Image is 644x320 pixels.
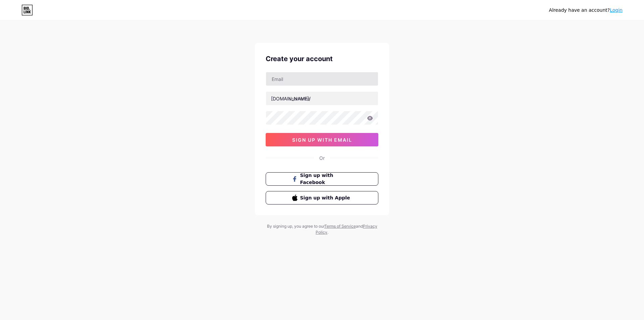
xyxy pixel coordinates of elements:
input: Email [266,72,378,86]
div: Already have an account? [549,7,623,14]
span: Sign up with Apple [300,194,352,201]
div: [DOMAIN_NAME]/ [271,95,311,102]
div: Create your account [266,54,378,64]
span: sign up with email [292,137,352,143]
span: Sign up with Facebook [300,172,352,186]
a: Login [610,7,623,13]
a: Terms of Service [324,224,356,229]
div: Or [319,154,325,162]
button: Sign up with Facebook [266,172,378,186]
div: By signing up, you agree to our and . [265,223,379,235]
button: sign up with email [266,133,378,146]
button: Sign up with Apple [266,191,378,204]
input: username [266,92,378,105]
